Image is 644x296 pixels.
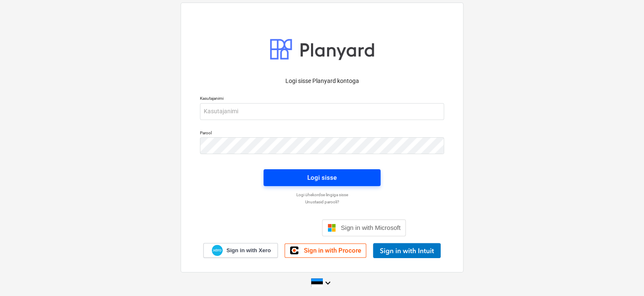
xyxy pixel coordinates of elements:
span: Sign in with Procore [303,247,361,254]
p: Parool [200,130,444,137]
a: Unustasid parooli? [196,199,448,205]
iframe: Chat Widget [602,256,644,296]
p: Kasutajanimi [200,96,444,103]
i: keyboard_arrow_down [323,278,333,288]
span: Sign in with Xero [226,247,271,254]
iframe: Sign in with Google Button [234,219,319,237]
a: Sign in with Procore [285,243,366,258]
p: Logi sisse Planyard kontoga [200,77,444,85]
div: Logi sisse [307,172,337,183]
input: Kasutajanimi [200,103,444,120]
a: Sign in with Xero [203,243,278,258]
img: Microsoft logo [327,224,336,232]
span: Sign in with Microsoft [341,224,401,231]
button: Logi sisse [263,169,381,186]
img: Xero logo [212,245,223,256]
a: Logi ühekordse lingiga sisse [196,192,448,197]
